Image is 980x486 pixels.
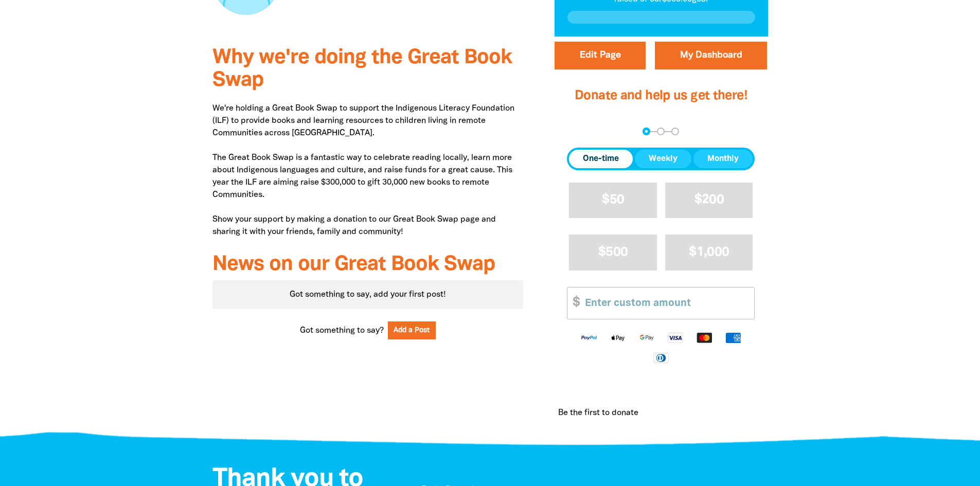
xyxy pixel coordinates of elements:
span: $ [567,287,580,319]
div: Donation stream [554,394,768,431]
span: $50 [602,194,624,206]
button: Edit Page [555,42,646,69]
button: Navigate to step 1 of 3 to enter your donation amount [643,128,650,135]
button: $500 [569,235,657,270]
input: Enter custom amount [578,287,754,319]
span: Monthly [707,153,739,165]
img: Paypal logo [575,332,603,344]
img: American Express logo [719,332,747,344]
span: Got something to say? [300,325,384,337]
a: My Dashboard [655,42,767,69]
button: Navigate to step 3 of 3 to enter your payment details [671,128,679,135]
div: Got something to say, add your first post! [212,280,524,309]
span: One-time [583,153,619,165]
span: $500 [598,246,628,258]
button: Weekly [635,150,691,168]
span: Weekly [649,153,678,165]
div: Paginated content [212,280,524,309]
span: Donate and help us get there! [575,90,747,102]
div: Available payment methods [567,323,755,371]
img: Apple Pay logo [603,332,632,344]
span: Why we're doing the Great Book Swap [212,48,512,90]
span: $1,000 [689,246,729,258]
img: Mastercard logo [690,332,719,344]
button: Navigate to step 2 of 3 to enter your details [657,128,665,135]
div: Donation frequency [567,148,755,170]
img: Visa logo [661,332,690,344]
span: $200 [694,194,724,206]
img: Diners Club logo [647,352,675,364]
button: Add a Post [388,321,436,339]
button: $50 [569,183,657,218]
button: One-time [569,150,633,168]
p: Be the first to donate [558,407,638,419]
p: We're holding a Great Book Swap to support the Indigenous Literacy Foundation (ILF) to provide bo... [212,102,524,238]
button: Monthly [693,150,753,168]
h3: News on our Great Book Swap [212,254,524,276]
button: $200 [665,183,753,218]
img: Google Pay logo [632,332,661,344]
button: $1,000 [665,235,753,270]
